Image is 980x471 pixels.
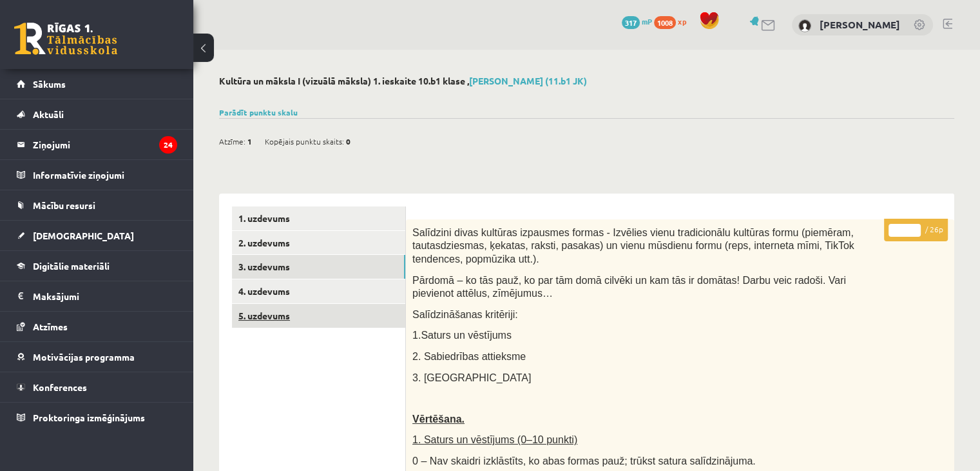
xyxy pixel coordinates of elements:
span: Mācību resursi [33,199,95,211]
a: Konferences [17,372,177,402]
a: Digitālie materiāli [17,251,177,281]
img: Alvis Buģis [798,19,811,32]
span: 1. Saturs un vēstījums (0–10 punkti) [412,434,577,445]
a: Motivācijas programma [17,342,177,372]
a: 1. uzdevums [232,206,405,230]
span: Proktoringa izmēģinājums [33,412,145,423]
h2: Kultūra un māksla I (vizuālā māksla) 1. ieskaite 10.b1 klase , [219,75,954,86]
span: 2. Sabiedrības attieksme [412,351,526,362]
a: 4. uzdevums [232,279,405,303]
a: Maksājumi [17,281,177,311]
span: Kopējais punktu skaits: [265,132,344,151]
a: Mācību resursi [17,190,177,220]
span: 317 [622,16,640,29]
span: 0 – Nav skaidri izklāstīts, ko abas formas pauž; trūkst satura salīdzinājuma. [412,456,756,466]
span: [DEMOGRAPHIC_DATA] [33,230,134,241]
a: 1008 xp [654,16,693,26]
a: Sākums [17,69,177,99]
a: [PERSON_NAME] [820,18,900,31]
span: Konferences [33,381,87,393]
span: 0 [346,132,351,151]
a: Proktoringa izmēģinājums [17,403,177,432]
legend: Maksājumi [33,281,177,311]
span: 1008 [654,16,676,29]
a: 2. uzdevums [232,231,405,255]
span: Digitālie materiāli [33,260,110,272]
span: Sākums [33,78,66,90]
a: [DEMOGRAPHIC_DATA] [17,221,177,250]
span: Vērtēšana. [412,414,465,425]
span: Atzīme: [219,132,245,151]
span: Aktuāli [33,108,64,120]
span: 1 [247,132,252,151]
a: 5. uzdevums [232,304,405,328]
a: Ziņojumi24 [17,130,177,159]
legend: Informatīvie ziņojumi [33,160,177,190]
p: / 26p [884,219,948,241]
a: Rīgas 1. Tālmācības vidusskola [14,23,117,55]
a: 3. uzdevums [232,255,405,279]
span: Salīdzini divas kultūras izpausmes formas - Izvēlies vienu tradicionālu kultūras formu (piemēram,... [412,227,854,265]
a: Informatīvie ziņojumi [17,160,177,190]
span: 1.Saturs un vēstījums [412,330,512,341]
a: [PERSON_NAME] (11.b1 JK) [469,75,587,86]
span: mP [642,16,652,26]
a: Aktuāli [17,99,177,129]
span: Atzīmes [33,321,68,332]
a: Atzīmes [17,312,177,341]
span: 3. [GEOGRAPHIC_DATA] [412,372,531,383]
span: Pārdomā – ko tās pauž, ko par tām domā cilvēki un kam tās ir domātas! Darbu veic radoši. Vari pie... [412,275,846,299]
span: xp [678,16,686,26]
a: 317 mP [622,16,652,26]
a: Parādīt punktu skalu [219,107,298,117]
legend: Ziņojumi [33,130,177,159]
i: 24 [159,136,177,154]
span: Motivācijas programma [33,351,135,363]
span: Salīdzināšanas kritēriji: [412,309,518,320]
